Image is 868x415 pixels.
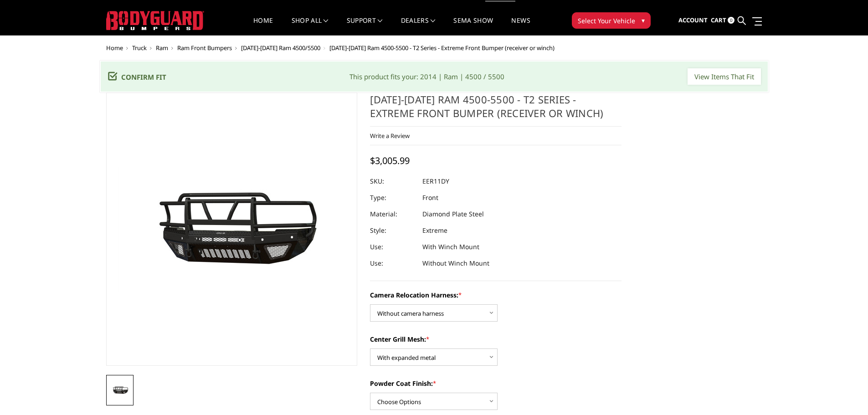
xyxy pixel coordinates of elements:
[572,12,651,29] button: Select Your Vehicle
[156,44,168,52] a: Ram
[401,17,436,35] a: Dealers
[422,206,484,222] dd: Diamond Plate Steel
[511,17,530,35] a: News
[678,16,708,24] span: Account
[370,290,621,300] label: Camera Relocation Harness:
[688,68,761,85] input: View Items That Fit
[370,173,416,190] dt: SKU:
[292,17,329,35] a: shop all
[453,17,493,35] a: SEMA Show
[241,44,320,52] a: [DATE]-[DATE] Ram 4500/5500
[642,15,645,25] span: ▾
[711,8,734,33] a: Cart 0
[121,72,166,82] span: Confirm Fit
[728,17,734,24] span: 0
[422,255,489,272] dd: Without Winch Mount
[132,44,147,52] a: Truck
[370,92,621,127] h1: [DATE]-[DATE] Ram 4500-5500 - T2 Series - Extreme Front Bumper (receiver or winch)
[109,384,131,396] img: 2011-2018 Ram 4500-5500 - T2 Series - Extreme Front Bumper (receiver or winch)
[370,239,416,255] dt: Use:
[422,222,447,239] dd: Extreme
[422,173,449,190] dd: EER11DY
[177,44,232,52] a: Ram Front Bumpers
[370,154,410,167] span: $3,005.99
[370,255,416,272] dt: Use:
[678,8,708,33] a: Account
[578,16,635,26] span: Select Your Vehicle
[422,239,479,255] dd: With Winch Mount
[370,206,416,222] dt: Material:
[422,190,438,206] dd: Front
[106,11,204,30] img: BODYGUARD BUMPERS
[329,44,555,52] span: [DATE]-[DATE] Ram 4500-5500 - T2 Series - Extreme Front Bumper (receiver or winch)
[370,222,416,239] dt: Style:
[370,132,410,140] a: Write a Review
[347,17,383,35] a: Support
[106,44,123,52] a: Home
[106,92,358,366] a: 2011-2018 Ram 4500-5500 - T2 Series - Extreme Front Bumper (receiver or winch)
[711,16,726,24] span: Cart
[370,190,416,206] dt: Type:
[822,371,868,415] iframe: Chat Widget
[253,17,273,35] a: Home
[349,72,504,82] div: This product fits your: 2014 | Ram | 4500 / 5500
[370,334,621,344] label: Center Grill Mesh:
[370,379,621,388] label: Powder Coat Finish:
